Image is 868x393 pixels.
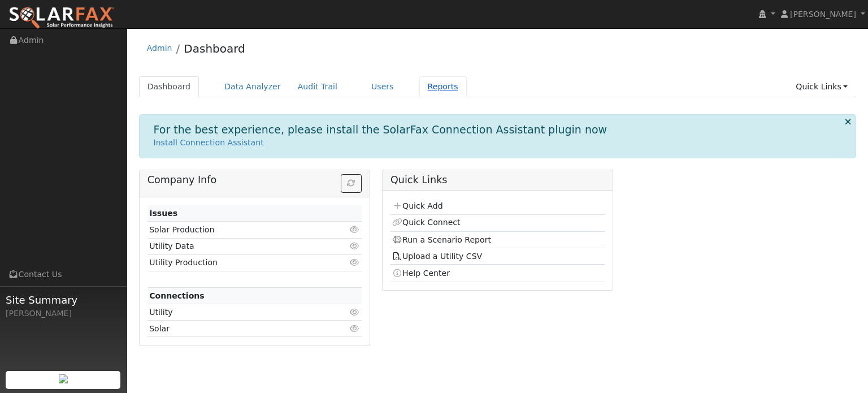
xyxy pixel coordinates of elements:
a: Users [363,76,402,97]
a: Run a Scenario Report [392,235,491,244]
td: Utility Data [147,238,327,254]
strong: Connections [149,291,205,300]
h5: Quick Links [390,174,605,186]
img: retrieve [59,374,68,383]
h5: Company Info [147,174,362,186]
h1: For the best experience, please install the SolarFax Connection Assistant plugin now [154,123,607,136]
img: SolarFax [8,6,115,30]
i: Click to view [350,242,360,250]
td: Utility [147,304,327,321]
a: Quick Add [392,201,442,210]
a: Reports [419,76,467,97]
i: Click to view [350,258,360,266]
td: Solar [147,321,327,337]
a: Install Connection Assistant [154,138,264,147]
a: Quick Links [787,76,856,97]
a: Audit Trail [289,76,346,97]
a: Dashboard [184,42,245,55]
a: Help Center [392,269,450,278]
a: Admin [147,44,172,53]
a: Quick Connect [392,218,460,227]
td: Solar Production [147,222,327,238]
a: Data Analyzer [216,76,289,97]
strong: Issues [149,209,177,218]
a: Dashboard [139,76,199,97]
span: Site Summary [6,292,121,308]
a: Upload a Utility CSV [392,252,482,261]
i: Click to view [350,325,360,332]
i: Click to view [350,226,360,234]
span: [PERSON_NAME] [790,10,856,19]
div: [PERSON_NAME] [6,308,121,319]
td: Utility Production [147,254,327,271]
i: Click to view [350,308,360,316]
